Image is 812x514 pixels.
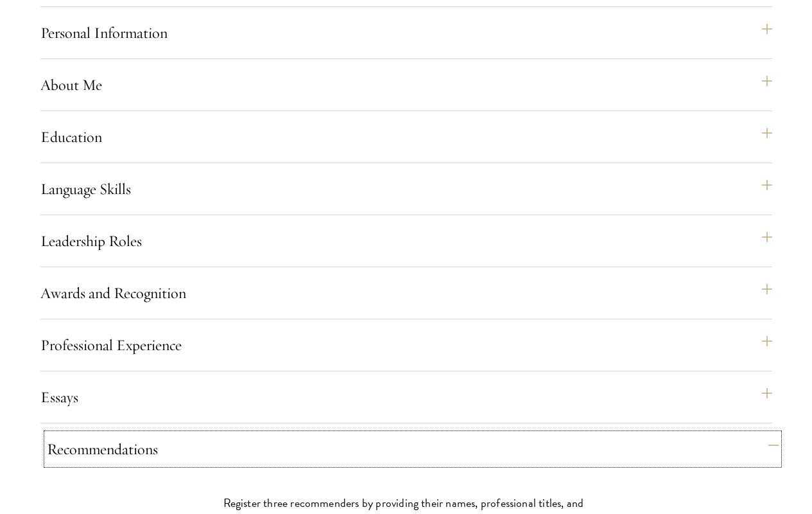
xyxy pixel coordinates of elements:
button: Professional Experience [40,330,772,360]
button: Personal Information [40,17,772,48]
button: Awards and Recognition [40,278,772,308]
button: Essays [40,382,772,412]
button: Education [40,121,772,152]
button: Leadership Roles [40,226,772,256]
button: Recommendations [47,434,779,465]
button: About Me [40,69,772,100]
button: Language Skills [40,173,772,204]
